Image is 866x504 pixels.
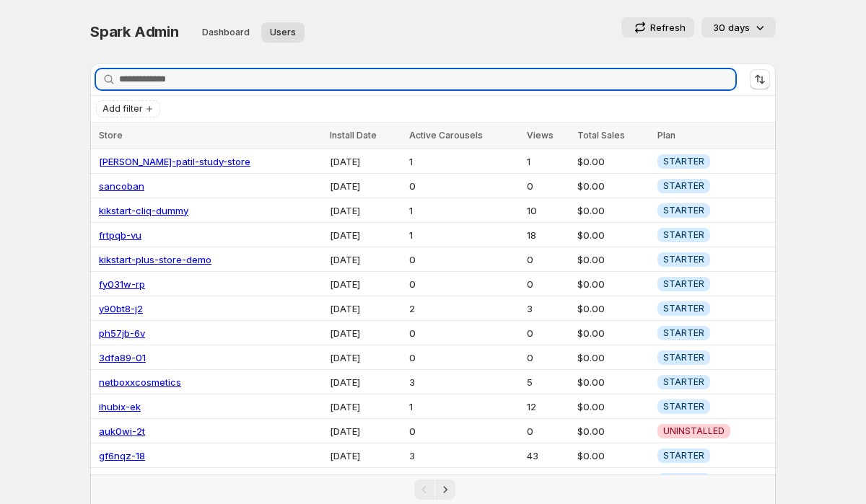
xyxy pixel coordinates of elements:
[522,272,573,296] td: 0
[522,149,573,174] td: 1
[99,303,143,314] a: y90bt8-j2
[573,149,653,174] td: $0.00
[713,20,750,35] p: 30 days
[99,352,146,363] a: 3dfa89-01
[405,321,522,345] td: 0
[405,394,522,419] td: 1
[405,247,522,272] td: 0
[621,17,694,37] button: Refresh
[522,345,573,370] td: 0
[573,296,653,321] td: $0.00
[99,278,145,290] a: fy031w-rp
[325,272,405,296] td: [DATE]
[573,370,653,394] td: $0.00
[99,180,144,192] a: sancoban
[522,443,573,468] td: 43
[99,450,145,461] a: gf6nqz-18
[573,223,653,247] td: $0.00
[99,205,188,216] a: kikstart-cliq-dummy
[573,345,653,370] td: $0.00
[573,443,653,468] td: $0.00
[325,149,405,174] td: [DATE]
[573,198,653,223] td: $0.00
[193,22,258,43] button: Dashboard overview
[405,468,522,492] td: 0
[663,425,725,437] span: UNINSTALLED
[522,468,573,492] td: 0
[435,479,455,500] button: Next
[99,327,145,339] a: ph57jb-6v
[325,223,405,247] td: [DATE]
[663,205,704,216] span: STARTER
[405,370,522,394] td: 3
[325,345,405,370] td: [DATE]
[96,100,160,118] button: Add filter
[522,296,573,321] td: 3
[330,130,377,141] span: Install Date
[527,130,554,141] span: Views
[325,321,405,345] td: [DATE]
[750,69,770,89] button: Sort the results
[522,174,573,198] td: 0
[261,22,305,43] button: User management
[99,229,141,241] a: frtpqb-vu
[409,130,483,141] span: Active Carousels
[405,419,522,443] td: 0
[573,419,653,443] td: $0.00
[663,376,704,388] span: STARTER
[663,278,704,290] span: STARTER
[663,303,704,314] span: STARTER
[573,247,653,272] td: $0.00
[325,394,405,419] td: [DATE]
[663,156,704,167] span: STARTER
[663,254,704,265] span: STARTER
[270,27,296,38] span: Users
[663,180,704,192] span: STARTER
[99,401,141,412] a: ihubix-ek
[522,198,573,223] td: 10
[405,345,522,370] td: 0
[325,198,405,223] td: [DATE]
[405,223,522,247] td: 1
[657,130,675,141] span: Plan
[325,296,405,321] td: [DATE]
[99,156,250,167] a: [PERSON_NAME]-patil-study-store
[405,443,522,468] td: 3
[325,468,405,492] td: [DATE]
[650,20,686,35] p: Refresh
[573,174,653,198] td: $0.00
[522,223,573,247] td: 18
[573,468,653,492] td: $0.00
[663,401,704,412] span: STARTER
[325,370,405,394] td: [DATE]
[405,174,522,198] td: 0
[325,247,405,272] td: [DATE]
[663,450,704,461] span: STARTER
[405,272,522,296] td: 0
[325,443,405,468] td: [DATE]
[99,376,181,388] a: netboxxcosmetics
[522,370,573,394] td: 5
[522,394,573,419] td: 12
[99,254,211,265] a: kikstart-plus-store-demo
[405,198,522,223] td: 1
[522,321,573,345] td: 0
[522,419,573,443] td: 0
[405,296,522,321] td: 2
[663,352,704,363] span: STARTER
[577,130,625,141] span: Total Sales
[573,272,653,296] td: $0.00
[663,229,704,241] span: STARTER
[102,103,143,115] span: Add filter
[573,321,653,345] td: $0.00
[522,247,573,272] td: 0
[99,130,123,141] span: Store
[90,474,776,504] nav: Pagination
[90,23,179,40] span: Spark Admin
[663,327,704,339] span: STARTER
[99,425,145,437] a: auk0wi-2t
[325,419,405,443] td: [DATE]
[701,17,776,37] button: 30 days
[405,149,522,174] td: 1
[202,27,250,38] span: Dashboard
